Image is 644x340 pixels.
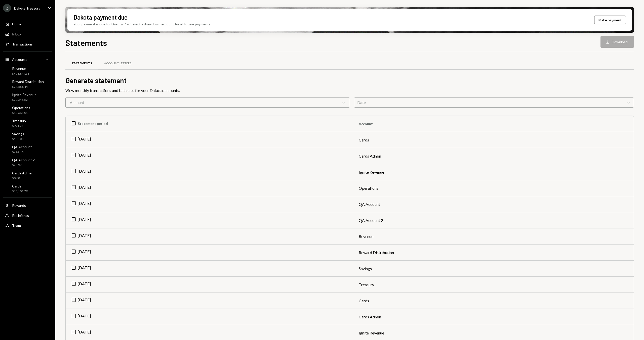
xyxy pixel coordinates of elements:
a: Transactions [3,39,52,48]
td: Savings [353,261,634,277]
a: Accounts [3,55,52,64]
a: Team [3,221,52,230]
div: $25.97 [12,163,35,167]
div: $20,345.52 [12,98,36,102]
div: Savings [12,132,24,136]
div: Reward Distribution [12,79,44,84]
div: Cards Admin [12,171,32,175]
a: Reward Distribution$27,683.44 [3,78,52,90]
a: Savings$500.00 [3,130,52,142]
a: Treasury$991.71 [3,117,52,129]
div: $500.00 [12,137,24,141]
div: Date [354,98,634,108]
div: Dakota Treasury [14,6,40,10]
a: QA Account$244.36 [3,143,52,155]
td: Treasury [353,277,634,293]
div: QA Account [12,145,32,149]
div: Account Letters [104,61,131,66]
div: Cards [12,184,28,188]
div: $496,844.33 [12,72,29,76]
div: D [3,4,11,12]
button: Make payment [594,16,626,24]
td: Ignite Revenue [353,164,634,180]
a: Account Letters [98,57,137,70]
a: Ignite Revenue$20,345.52 [3,91,52,103]
div: Recipients [12,213,29,218]
div: $0.00 [12,176,32,180]
td: Revenue [353,228,634,245]
a: Revenue$496,844.33 [3,65,52,77]
a: Rewards [3,201,52,210]
a: Home [3,19,52,28]
div: Your payment is due for Dakota Pro. Select a drawdown account for all future payments. [73,21,211,27]
td: Cards Admin [353,148,634,164]
a: Cards Admin$0.00 [3,169,52,181]
div: Team [12,223,21,228]
th: Account [353,116,634,132]
div: Dakota payment due [73,13,128,21]
a: Statements [65,57,98,70]
td: Operations [353,180,634,196]
div: Transactions [12,42,33,46]
div: View monthly transactions and balances for your Dakota accounts. [65,87,634,93]
a: Recipients [3,211,52,220]
div: $10,683.51 [12,111,30,115]
div: $244.36 [12,150,32,154]
a: Inbox [3,29,52,38]
td: QA Account [353,196,634,212]
h2: Generate statement [65,76,634,85]
div: Operations [12,106,30,110]
td: Cards [353,293,634,309]
a: QA Account 2$25.97 [3,156,52,168]
a: Operations$10,683.51 [3,104,52,116]
div: Rewards [12,203,26,208]
td: QA Account 2 [353,212,634,228]
td: Cards [353,132,634,148]
div: Accounts [12,57,27,62]
div: Ignite Revenue [12,92,36,97]
div: Account [65,98,350,108]
div: Home [12,22,21,26]
div: QA Account 2 [12,158,35,162]
div: Inbox [12,32,21,36]
div: Statements [71,61,92,66]
div: $30,101.79 [12,189,28,193]
h1: Statements [65,38,107,48]
div: $27,683.44 [12,85,44,89]
div: Revenue [12,66,29,71]
td: Cards Admin [353,309,634,325]
td: Reward Distribution [353,245,634,261]
div: Treasury [12,119,26,123]
div: $991.71 [12,124,26,128]
a: Cards$30,101.79 [3,182,52,195]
